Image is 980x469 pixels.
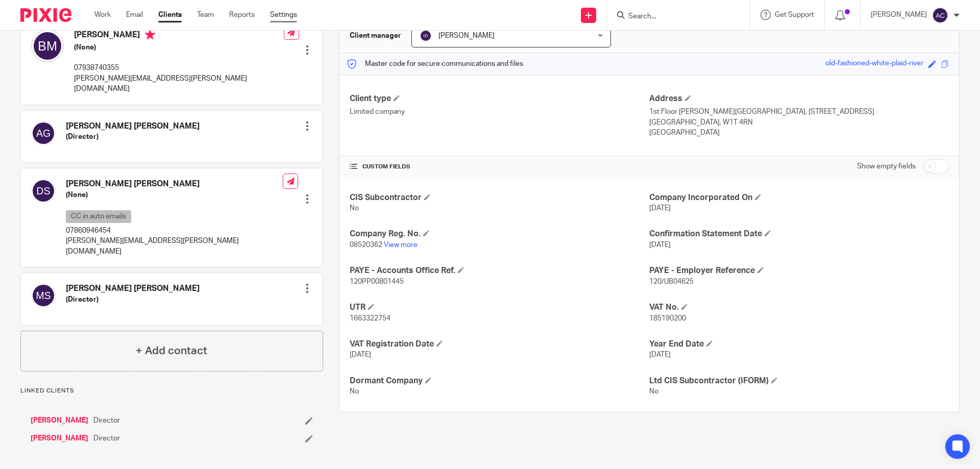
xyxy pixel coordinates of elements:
[649,229,949,239] h4: Confirmation Statement Date
[775,11,814,18] span: Get Support
[66,236,283,257] p: [PERSON_NAME][EMAIL_ADDRESS][PERSON_NAME][DOMAIN_NAME]
[350,107,649,117] p: Limited company
[350,376,649,386] h4: Dormant Company
[350,302,649,313] h4: UTR
[31,415,88,426] a: [PERSON_NAME]
[66,283,200,294] h4: [PERSON_NAME] [PERSON_NAME]
[649,315,686,322] span: 185190200
[74,30,284,42] h4: [PERSON_NAME]
[857,161,916,171] label: Show empty fields
[66,190,283,200] h5: (None)
[649,205,671,212] span: [DATE]
[350,351,371,358] span: [DATE]
[649,241,671,249] span: [DATE]
[94,10,111,20] a: Work
[350,163,649,171] h4: CUSTOM FIELDS
[197,10,214,20] a: Team
[649,107,949,117] p: 1st Floor [PERSON_NAME][GEOGRAPHIC_DATA], [STREET_ADDRESS]
[31,283,56,308] img: svg%3E
[871,10,927,20] p: [PERSON_NAME]
[145,30,155,40] i: Primary
[31,179,56,203] img: svg%3E
[93,433,120,443] span: Director
[649,388,658,395] span: No
[66,226,283,236] p: 07860946454
[31,30,64,62] img: svg%3E
[31,433,88,443] a: [PERSON_NAME]
[350,265,649,276] h4: PAYE - Accounts Office Ref.
[31,121,56,145] img: svg%3E
[350,229,649,239] h4: Company Reg. No.
[649,128,949,138] p: [GEOGRAPHIC_DATA]
[627,12,719,21] input: Search
[350,278,404,285] span: 120PP00801445
[350,315,390,322] span: 1663322754
[384,241,418,249] a: View more
[649,265,949,276] h4: PAYE - Employer Reference
[649,302,949,313] h4: VAT No.
[74,42,284,53] h5: (None)
[66,179,283,189] h4: [PERSON_NAME] [PERSON_NAME]
[93,415,120,426] span: Director
[438,32,495,39] span: [PERSON_NAME]
[649,117,949,128] p: [GEOGRAPHIC_DATA], W1T 4RN
[126,10,143,20] a: Email
[825,58,923,70] div: old-fashioned-white-plaid-river
[66,210,131,223] p: CC in auto emails
[74,73,284,94] p: [PERSON_NAME][EMAIL_ADDRESS][PERSON_NAME][DOMAIN_NAME]
[350,241,382,249] span: 08520362
[649,192,949,203] h4: Company Incorporated On
[66,132,200,142] h5: (Director)
[649,278,694,285] span: 120/UB04625
[350,388,359,395] span: No
[347,59,523,69] p: Master code for secure communications and files
[649,339,949,350] h4: Year End Date
[420,30,432,42] img: svg%3E
[350,205,359,212] span: No
[229,10,255,20] a: Reports
[20,387,323,395] p: Linked clients
[158,10,182,20] a: Clients
[66,121,200,132] h4: [PERSON_NAME] [PERSON_NAME]
[649,93,949,104] h4: Address
[20,8,71,22] img: Pixie
[136,343,207,359] h4: + Add contact
[932,7,948,23] img: svg%3E
[66,294,200,305] h5: (Director)
[350,339,649,350] h4: VAT Registration Date
[350,31,401,41] h3: Client manager
[649,351,671,358] span: [DATE]
[74,63,284,73] p: 07938740355
[350,192,649,203] h4: CIS Subcontractor
[649,376,949,386] h4: Ltd CIS Subcontractor (IFORM)
[350,93,649,104] h4: Client type
[270,10,297,20] a: Settings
